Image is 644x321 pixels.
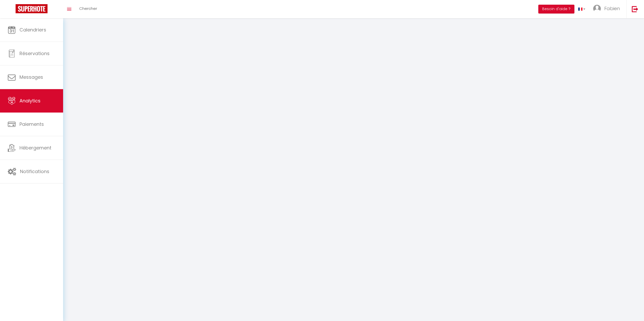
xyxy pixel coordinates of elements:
[16,4,48,13] img: Super Booking
[632,6,638,12] img: logout
[19,97,41,104] span: Analytics
[19,121,44,127] span: Paiements
[19,27,46,33] span: Calendriers
[19,145,51,151] span: Hébergement
[20,168,49,175] span: Notifications
[79,6,97,11] span: Chercher
[19,50,50,57] span: Réservations
[604,5,620,12] span: Fabien
[593,5,601,12] img: ...
[538,5,574,14] button: Besoin d'aide ?
[19,74,43,80] span: Messages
